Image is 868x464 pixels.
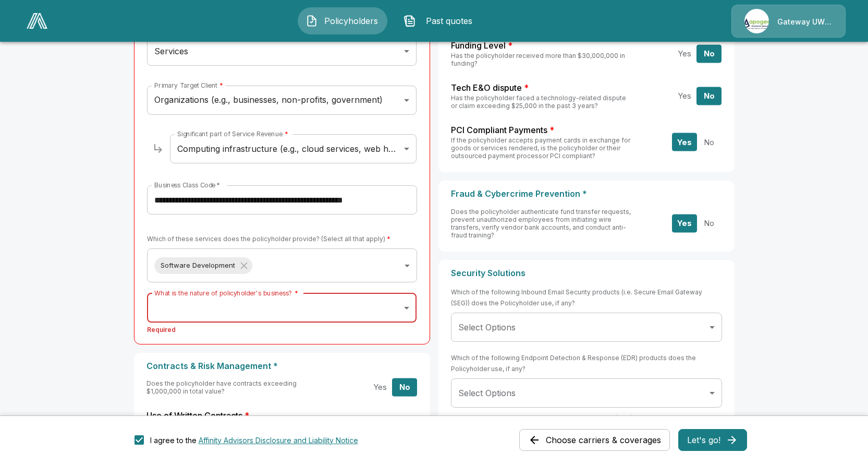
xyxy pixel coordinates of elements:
[154,81,223,90] label: Primary Target Client
[147,233,390,244] h6: Which of these services does the policyholder provide? (Select all that apply)
[451,208,631,239] span: Does the policyholder authenticate fund transfer requests, prevent unauthorized employees from in...
[147,37,416,66] div: Services
[199,435,358,446] button: I agree to the
[154,257,252,274] div: Software Development
[451,52,625,67] span: Has the policyholder received more than $30,000,000 in funding?
[696,214,722,232] button: No
[150,435,358,446] div: I agree to the
[170,134,416,163] div: Computing infrastructure (e.g., cloud services, web hosting, data center, or co-location services)
[404,15,416,27] img: Past quotes Icon
[451,352,722,374] h6: Which of the following Endpoint Detection & Response (EDR) products does the Policyholder use, if...
[451,189,722,199] p: Fraud & Cybercrime Prevention *
[451,94,626,110] span: Has the policyholder faced a technology-related dispute or claim exceeding $25,000 in the past 3 ...
[672,44,697,63] button: Yes
[458,322,516,332] span: Select Options
[146,410,242,422] span: Use of Written Contracts
[147,248,417,282] div: Without label
[420,15,478,27] span: Past quotes
[672,133,697,151] button: Yes
[678,429,747,451] button: Let's go!
[458,388,516,398] span: Select Options
[451,378,722,408] div: Without label
[322,15,380,27] span: Policyholders
[154,259,241,271] span: Software Development
[305,15,318,27] img: Policyholders Icon
[451,313,722,342] div: Without label
[519,429,670,451] button: Choose carriers & coverages
[451,82,522,94] span: Tech E&O dispute
[451,268,722,278] p: Security Solutions
[154,181,220,189] label: Business Class Code
[672,214,697,232] button: Yes
[696,44,722,63] button: No
[451,136,630,160] span: If the policyholder accepts payment cards in exchange for goods or services rendered, is the poli...
[27,13,47,29] img: AA Logo
[146,379,297,395] span: Does the policyholder have contracts exceeding $1,000,000 in total value?
[392,378,417,397] button: No
[672,87,697,105] button: Yes
[154,289,298,298] label: What is the nature of policyholder's business?
[146,361,418,371] p: Contracts & Risk Management *
[451,287,722,308] h6: Which of the following Inbound Email Security products (i.e. Secure Email Gateway (SEG)) does the...
[696,133,722,151] button: No
[298,7,387,34] button: Policyholders IconPolicyholders
[147,325,176,336] p: Required
[451,124,547,136] span: PCI Compliant Payments
[147,86,416,115] div: Organizations (e.g., businesses, non-profits, government)
[177,129,288,138] label: Significant part of Service Revenue
[458,414,643,423] label: Does the applicant use a Managed Service Provider (MSP)?
[368,378,393,397] button: Yes
[396,7,485,34] button: Past quotes IconPast quotes
[451,40,506,52] span: Funding Level
[696,87,722,105] button: No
